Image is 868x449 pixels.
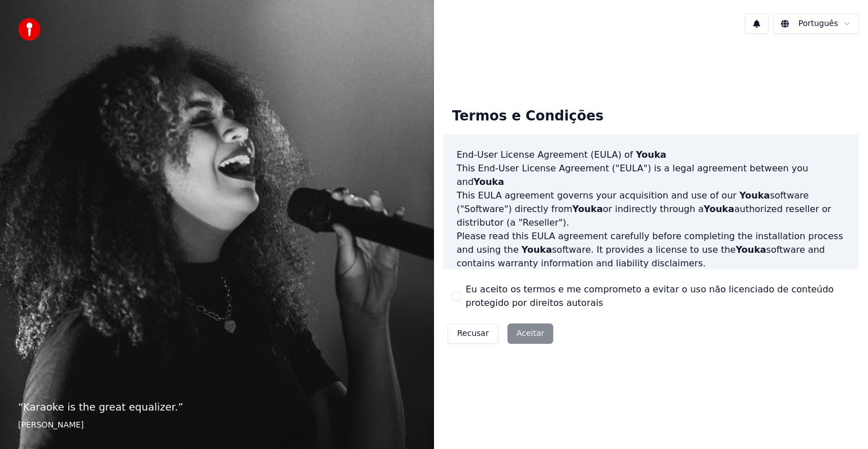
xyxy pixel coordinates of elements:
[466,283,850,310] label: Eu aceito os termos e me comprometo a evitar o uso não licenciado de conteúdo protegido por direi...
[18,18,41,41] img: youka
[448,323,498,344] button: Recusar
[736,244,766,255] span: Youka
[636,149,666,160] span: Youka
[522,244,552,255] span: Youka
[572,204,603,214] span: Youka
[457,189,845,230] p: This EULA agreement governs your acquisition and use of our software ("Software") directly from o...
[704,204,734,214] span: Youka
[474,176,504,187] span: Youka
[457,162,845,189] p: This End-User License Agreement ("EULA") is a legal agreement between you and
[18,420,416,431] footer: [PERSON_NAME]
[457,230,845,270] p: Please read this EULA agreement carefully before completing the installation process and using th...
[457,148,845,162] h3: End-User License Agreement (EULA) of
[739,190,770,201] span: Youka
[18,399,416,415] p: “ Karaoke is the great equalizer. ”
[443,98,613,135] div: Termos e Condições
